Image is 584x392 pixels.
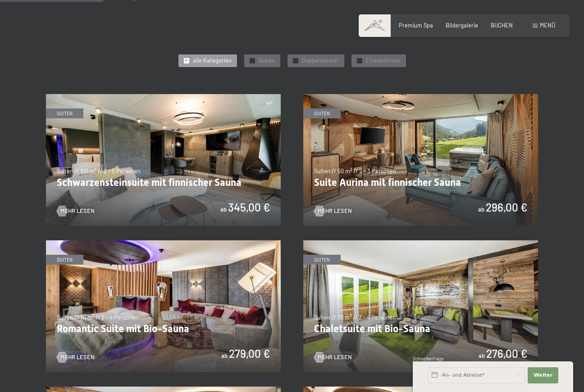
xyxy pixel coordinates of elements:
span: Einzelzimmer [366,57,401,65]
span: Mehr Lesen [60,207,95,215]
button: Weiter [528,367,558,383]
span: Mehr Lesen [318,353,352,361]
img: Suite Aurina mit finnischer Sauna [303,94,538,226]
span: Weiter [534,372,552,379]
img: Romantic Suite mit Bio-Sauna [46,240,281,372]
a: Bildergalerie [446,22,478,29]
a: Suite Deluxe mit Sauna [303,387,538,391]
span: ✓ [358,58,361,63]
a: Schwarzensteinsuite mit finnischer Sauna [46,94,281,99]
a: Romantic Suite mit Bio-Sauna [46,240,281,245]
img: Chaletsuite mit Bio-Sauna [303,240,538,372]
span: Doppelzimmer [302,57,339,65]
a: Suite Aurina mit finnischer Sauna [303,94,538,99]
span: Mehr Lesen [60,353,95,361]
span: Schnellanfrage [413,356,444,361]
img: Schwarzensteinsuite mit finnischer Sauna [46,94,281,226]
a: Nature Suite mit Sauna [46,387,281,391]
span: ✓ [251,58,254,63]
a: Mehr Lesen [57,353,95,361]
span: Suiten [259,57,275,65]
span: alle Kategorien [193,57,232,65]
a: Mehr Lesen [314,353,352,361]
a: Mehr Lesen [314,207,352,215]
span: ✓ [185,58,188,63]
a: Mehr Lesen [57,207,95,215]
a: Premium Spa [399,22,433,29]
span: ✓ [294,58,297,63]
a: Chaletsuite mit Bio-Sauna [303,240,538,245]
a: BUCHEN [491,22,513,29]
span: Mehr Lesen [318,207,352,215]
span: Menü [540,22,555,29]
